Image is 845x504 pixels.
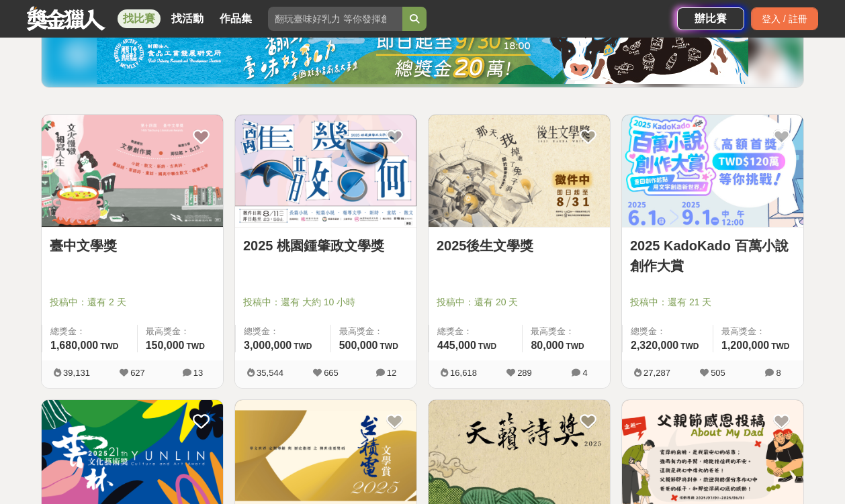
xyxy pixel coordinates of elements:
[187,342,205,351] span: TWD
[776,368,781,378] span: 8
[631,325,705,338] span: 總獎金：
[677,7,744,30] a: 辦比賽
[566,342,584,351] span: TWD
[324,368,339,378] span: 665
[339,340,378,351] span: 500,000
[243,236,408,256] a: 2025 桃園鍾肇政文學獎
[50,340,98,351] span: 1,680,000
[437,295,602,309] span: 投稿中：還有 20 天
[478,342,496,351] span: TWD
[294,342,312,351] span: TWD
[146,340,185,351] span: 150,000
[437,340,476,351] span: 445,000
[711,368,725,378] span: 505
[50,295,215,309] span: 投稿中：還有 2 天
[429,115,610,227] img: Cover Image
[235,115,416,228] a: Cover Image
[100,342,118,351] span: TWD
[582,368,587,378] span: 4
[622,115,803,228] a: Cover Image
[680,342,699,351] span: TWD
[721,340,769,351] span: 1,200,000
[166,9,209,28] a: 找活動
[235,115,416,227] img: Cover Image
[380,342,398,351] span: TWD
[42,115,223,228] a: Cover Image
[97,23,748,84] img: bbde9c48-f993-4d71-8b4e-c9f335f69c12.jpg
[437,325,514,338] span: 總獎金：
[531,340,564,351] span: 80,000
[429,115,610,228] a: Cover Image
[339,325,408,338] span: 最高獎金：
[42,115,223,227] img: Cover Image
[622,115,803,227] img: Cover Image
[450,368,477,378] span: 16,618
[243,295,408,309] span: 投稿中：還有 大約 10 小時
[146,325,215,338] span: 最高獎金：
[268,7,402,31] input: 翻玩臺味好乳力 等你發揮創意！
[531,325,602,338] span: 最高獎金：
[50,325,129,338] span: 總獎金：
[630,295,795,309] span: 投稿中：還有 21 天
[244,325,322,338] span: 總獎金：
[751,7,818,30] div: 登入 / 註冊
[193,368,203,378] span: 13
[437,236,602,256] a: 2025後生文學獎
[244,340,292,351] span: 3,000,000
[257,368,283,378] span: 35,544
[118,9,161,28] a: 找比賽
[63,368,90,378] span: 39,131
[630,236,795,276] a: 2025 KadoKado 百萬小說創作大賞
[721,325,795,338] span: 最高獎金：
[771,342,789,351] span: TWD
[631,340,678,351] span: 2,320,000
[214,9,257,28] a: 作品集
[517,368,532,378] span: 289
[643,368,670,378] span: 27,287
[387,368,396,378] span: 12
[50,236,215,256] a: 臺中文學獎
[130,368,145,378] span: 627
